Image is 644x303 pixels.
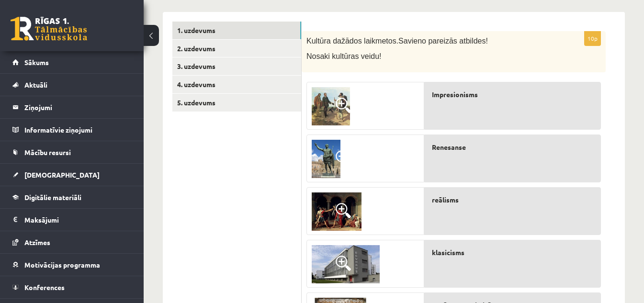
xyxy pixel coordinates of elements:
span: Digitālie materiāli [24,193,81,202]
legend: Informatīvie ziņojumi [24,119,132,141]
img: 8.png [312,87,350,125]
a: 5. uzdevums [172,94,301,112]
img: 10.jpg [312,245,380,283]
a: [DEMOGRAPHIC_DATA] [12,164,132,186]
legend: Maksājumi [24,209,132,231]
img: 7.jpg [312,192,362,231]
span: Aktuāli [24,80,47,89]
a: Sākums [12,51,132,73]
span: Konferences [24,283,65,292]
span: Atzīmes [24,238,50,247]
a: Aktuāli [12,74,132,96]
a: Informatīvie ziņojumi [12,119,132,141]
span: [DEMOGRAPHIC_DATA] [24,170,100,179]
a: Atzīmes [12,231,132,253]
a: Motivācijas programma [12,254,132,276]
span: Impresionisms [432,90,478,100]
a: Digitālie materiāli [12,186,132,208]
span: Sākums [24,58,49,67]
a: 2. uzdevums [172,40,301,57]
a: Konferences [12,276,132,298]
a: Maksājumi [12,209,132,231]
span: Motivācijas programma [24,260,100,269]
a: Ziņojumi [12,96,132,118]
p: 10p [584,31,601,46]
img: 5.jpg [312,140,340,178]
span: Savieno pareizās atbildes! [398,37,488,45]
span: reālisms [432,195,459,205]
a: 3. uzdevums [172,57,301,75]
a: 1. uzdevums [172,22,301,39]
a: Mācību resursi [12,141,132,163]
span: Kultūra dažādos laikmetos. [306,37,398,45]
legend: Ziņojumi [24,96,132,118]
span: Renesanse [432,142,466,152]
span: Mācību resursi [24,148,71,157]
span: Nosaki kultūras veidu! [306,52,382,60]
a: Rīgas 1. Tālmācības vidusskola [11,17,87,41]
span: klasicisms [432,247,464,258]
a: 4. uzdevums [172,76,301,93]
